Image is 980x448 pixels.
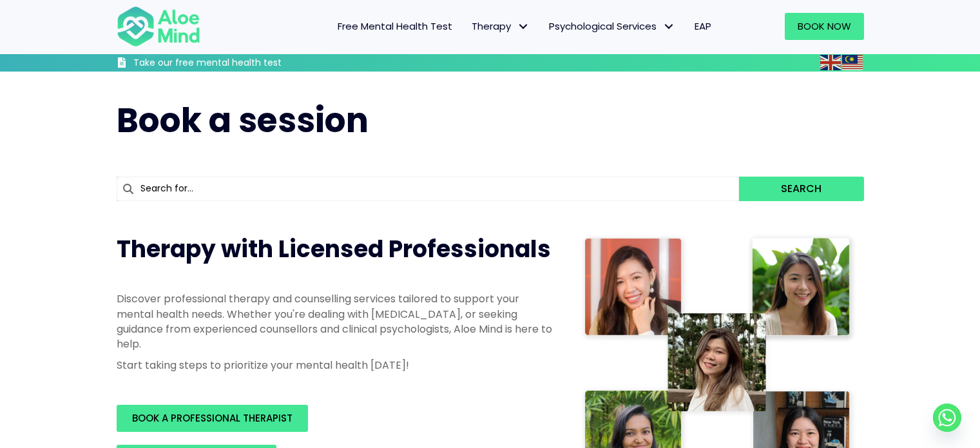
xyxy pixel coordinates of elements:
[933,404,961,432] a: Whatsapp
[133,57,351,70] h3: Take our free mental health test
[820,55,842,70] a: English
[117,358,555,373] p: Start taking steps to prioritize your mental health [DATE]!
[842,55,863,70] img: ms
[132,411,293,425] span: BOOK A PROFESSIONAL THERAPIST
[117,233,551,266] span: Therapy with Licensed Professionals
[117,97,369,144] span: Book a session
[785,13,864,40] a: Book Now
[117,57,351,72] a: Take our free mental health test
[117,5,200,48] img: Aloe mind Logo
[514,17,533,36] span: Therapy: submenu
[328,13,462,40] a: Free Mental Health Test
[217,13,721,40] nav: Menu
[842,55,864,70] a: Malay
[660,17,678,36] span: Psychological Services: submenu
[685,13,721,40] a: EAP
[739,177,863,201] button: Search
[549,19,675,33] span: Psychological Services
[539,13,685,40] a: Psychological ServicesPsychological Services: submenu
[117,291,555,351] p: Discover professional therapy and counselling services tailored to support your mental health nee...
[472,19,530,33] span: Therapy
[695,19,711,33] span: EAP
[117,177,740,201] input: Search for...
[798,19,851,33] span: Book Now
[338,19,452,33] span: Free Mental Health Test
[117,405,308,432] a: BOOK A PROFESSIONAL THERAPIST
[820,55,841,70] img: en
[462,13,539,40] a: TherapyTherapy: submenu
